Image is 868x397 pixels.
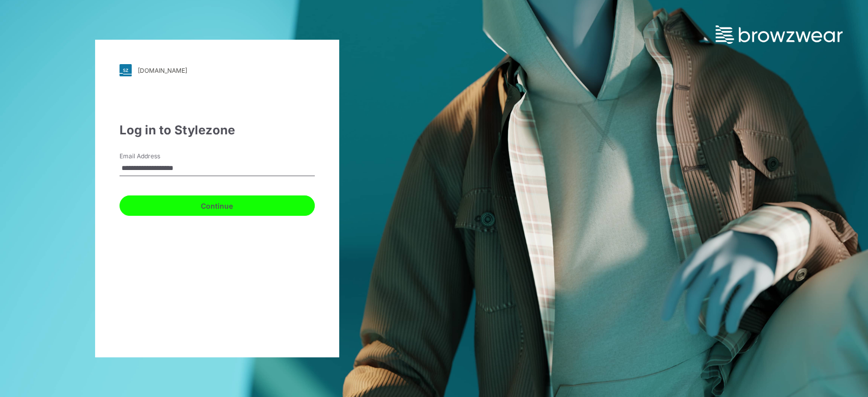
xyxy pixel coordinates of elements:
[715,25,843,44] img: browzwear-logo.73288ffb.svg
[119,195,315,216] button: Continue
[119,121,315,139] div: Log in to Stylezone
[138,67,187,74] div: [DOMAIN_NAME]
[119,64,132,76] img: svg+xml;base64,PHN2ZyB3aWR0aD0iMjgiIGhlaWdodD0iMjgiIHZpZXdCb3g9IjAgMCAyOCAyOCIgZmlsbD0ibm9uZSIgeG...
[119,64,315,76] a: [DOMAIN_NAME]
[119,152,191,161] label: Email Address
